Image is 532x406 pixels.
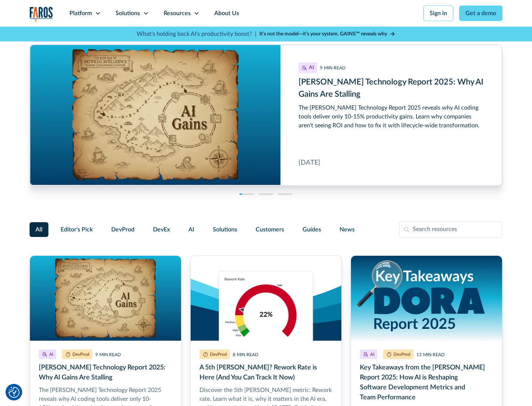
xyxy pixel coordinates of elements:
[30,45,502,186] div: cms-link
[351,256,502,341] img: Key takeaways from the DORA Report 2025
[303,225,321,234] span: Guides
[111,225,134,234] span: DevProd
[459,6,502,21] a: Get a demo
[213,225,237,234] span: Solutions
[164,9,191,18] div: Resources
[340,225,355,234] span: News
[8,387,20,398] img: Revisit consent button
[30,221,502,238] form: Filter Form
[30,7,53,22] img: Logo of the analytics and reporting company Faros.
[69,9,92,18] div: Platform
[153,225,170,234] span: DevEx
[191,256,342,341] img: A semicircular gauge chart titled “Rework Rate.” The needle points to 22%, which falls in the red...
[256,225,284,234] span: Customers
[30,7,53,22] a: home
[137,30,256,38] p: What's holding back AI's productivity boost? |
[61,225,93,234] span: Editor's Pick
[399,221,502,238] input: Search resources
[423,6,453,21] a: Sign in
[259,30,395,38] a: It’s not the model—it’s your system. GAINS™ reveals why
[8,387,20,398] button: Cookie Settings
[188,225,194,234] span: AI
[30,45,502,186] a: Bain Technology Report 2025: Why AI Gains Are Stalling
[259,31,387,37] strong: It’s not the model—it’s your system. GAINS™ reveals why
[30,256,181,341] img: Treasure map to the lost isle of artificial intelligence
[116,9,140,18] div: Solutions
[35,225,42,234] span: All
